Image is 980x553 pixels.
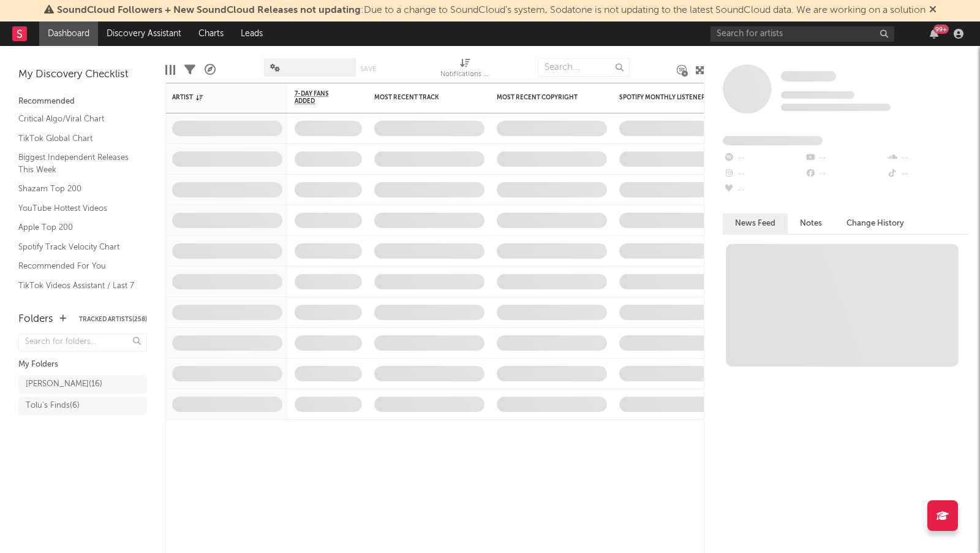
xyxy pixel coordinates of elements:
div: A&R Pipeline [205,52,216,88]
input: Search for folders... [18,334,147,351]
div: Most Recent Copyright [497,94,589,101]
div: Recommended [18,94,147,109]
div: Notifications (Artist) [440,52,489,88]
a: Dashboard [39,21,98,46]
span: Some Artist [781,71,836,82]
div: -- [723,182,804,198]
button: News Feed [723,213,788,234]
a: Tolu's Finds(6) [18,397,147,415]
div: My Folders [18,357,147,372]
a: Recommended For You [18,259,135,273]
a: Charts [190,21,232,46]
a: Shazam Top 200 [18,182,135,196]
span: SoundCloud Followers + New SoundCloud Releases not updating [57,6,361,15]
span: 7-Day Fans Added [295,90,344,105]
div: Tolu's Finds ( 6 ) [26,399,80,413]
span: Tracking Since: [DATE] [781,91,854,99]
a: Critical Algo/Viral Chart [18,112,135,126]
button: Change History [834,213,916,234]
div: -- [804,150,886,166]
div: Filters [184,52,195,88]
span: 0 fans last week [781,104,891,111]
a: Discovery Assistant [98,21,190,46]
input: Search... [538,58,630,77]
div: -- [804,166,886,182]
button: Notes [788,213,834,234]
span: : Due to a change to SoundCloud's system, Sodatone is not updating to the latest SoundCloud data.... [57,6,925,15]
div: Spotify Monthly Listeners [619,94,711,101]
div: 99 + [933,25,949,34]
div: My Discovery Checklist [18,67,147,82]
a: Biggest Independent Releases This Week [18,151,135,176]
button: 99+ [930,29,938,39]
button: Save [360,66,376,72]
div: [PERSON_NAME] ( 16 ) [26,377,102,392]
div: Artist [172,94,264,101]
a: Some Artist [781,71,836,83]
div: -- [723,150,804,166]
span: Dismiss [929,6,937,15]
a: Spotify Track Velocity Chart [18,240,135,254]
input: Search for artists [710,26,894,42]
div: Most Recent Track [374,94,466,101]
a: YouTube Hottest Videos [18,202,135,215]
div: Folders [18,312,53,327]
div: -- [886,166,968,182]
a: Leads [232,21,271,46]
a: TikTok Global Chart [18,132,135,145]
a: [PERSON_NAME](16) [18,375,147,394]
a: Apple Top 200 [18,221,135,234]
div: Notifications (Artist) [440,67,489,82]
a: TikTok Videos Assistant / Last 7 Days - Top [18,279,135,304]
div: -- [723,166,804,182]
div: -- [886,150,968,166]
span: Fans Added by Platform [723,136,823,145]
div: Edit Columns [165,52,175,88]
button: Tracked Artists(258) [79,316,147,322]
